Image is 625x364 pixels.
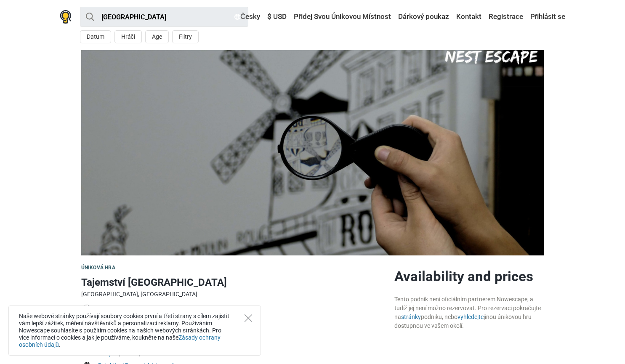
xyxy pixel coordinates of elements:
button: Filtry [172,30,199,43]
a: Kontakt [454,9,484,24]
a: Přidej Svou Únikovou Místnost [292,9,393,24]
button: Datum [80,30,111,43]
h2: Availability and prices [394,268,544,285]
span: Úniková hra [81,265,115,271]
input: try “London” [80,7,248,27]
div: Tento podnik není oficiálním partnerem Nowescape, a tudíž jej není možno rezervovat. Pro rezervac... [394,295,544,330]
a: Česky [232,9,262,24]
a: Couples [98,350,119,357]
img: Tajemství Paříže photo 1 [81,50,544,255]
img: Nowescape logo [60,10,72,24]
button: Hráči [114,30,142,43]
a: Registrace [487,9,525,24]
button: Age [145,30,169,43]
a: vyhledejte [457,314,484,320]
td: 70 min [98,303,388,315]
a: Děti [140,350,151,357]
a: stránky [401,314,421,320]
button: Close [245,314,252,322]
div: Naše webové stránky používají soubory cookies první a třetí strany s cílem zajistit vám lepší záž... [8,306,261,356]
div: [GEOGRAPHIC_DATA], [GEOGRAPHIC_DATA] [81,290,388,299]
h1: Tajemství [GEOGRAPHIC_DATA] [81,275,388,290]
a: Zásady ochrany osobních údajů [19,334,221,348]
img: Česky [234,14,240,20]
a: Přihlásit se [528,9,566,24]
a: Dárkový poukaz [396,9,451,24]
a: $ USD [265,9,289,24]
a: Rodina [120,350,139,357]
